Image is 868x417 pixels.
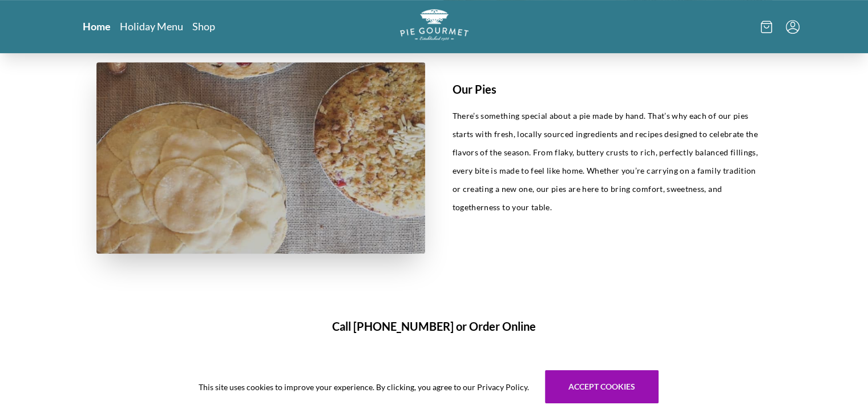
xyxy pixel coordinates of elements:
[786,20,800,34] button: Menu
[83,19,111,33] a: Home
[96,318,772,335] h1: Call [PHONE_NUMBER] or Order Online
[199,381,529,393] span: This site uses cookies to improve your experience. By clicking, you agree to our Privacy Policy.
[453,107,763,216] p: There’s something special about a pie made by hand. That’s why each of our pies starts with fresh...
[120,19,183,33] a: Holiday Menu
[192,19,215,33] a: Shop
[400,9,469,44] a: Logo
[400,9,469,41] img: logo
[545,370,659,403] button: Accept cookies
[96,62,425,254] img: pies
[453,81,763,98] h1: Our Pies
